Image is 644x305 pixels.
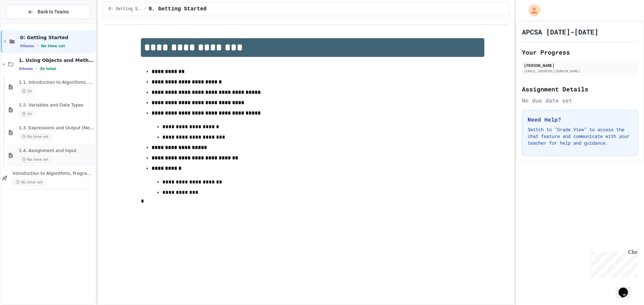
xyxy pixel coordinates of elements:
span: 1.2. Variables and Data Types [19,102,94,108]
h1: APCSA [DATE]-[DATE] [522,27,598,36]
div: My Account [521,3,542,18]
span: / [144,6,146,12]
span: 1h [19,111,35,117]
span: 9 items [20,44,34,48]
span: • [37,43,38,49]
span: • [36,66,37,71]
span: 1. Using Objects and Methods [19,57,94,63]
p: Switch to "Grade View" to access the chat feature and communicate with your teacher for help and ... [528,126,632,146]
span: 1.3. Expressions and Output [New] [19,125,94,131]
button: Back to Teams [6,5,90,19]
span: 0: Getting Started [109,6,141,12]
span: 1.1. Introduction to Algorithms, Programming, and Compilers [19,80,94,85]
span: 0: Getting Started [20,34,94,41]
span: 1h [19,88,35,94]
h2: Assignment Details [522,84,638,94]
span: No time set [13,179,46,185]
iframe: chat widget [616,278,637,298]
span: No time set [19,156,52,163]
span: 1.4. Assignment and Input [19,148,94,154]
div: [EMAIL_ADDRESS][DOMAIN_NAME] [524,69,636,74]
div: No due date set [522,96,638,104]
span: 2h total [40,67,56,71]
span: No time set [19,134,52,140]
span: 0. Getting Started [149,5,207,13]
span: Back to Teams [38,8,69,15]
h2: Your Progress [522,48,638,57]
div: [PERSON_NAME] [524,62,636,68]
span: No time set [41,44,65,48]
div: Chat with us now!Close [3,3,46,43]
iframe: chat widget [588,249,637,278]
span: 4 items [19,67,33,71]
h3: Need Help? [528,116,632,124]
span: Introduction to Algorithms, Programming, and Compilers [13,171,94,176]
